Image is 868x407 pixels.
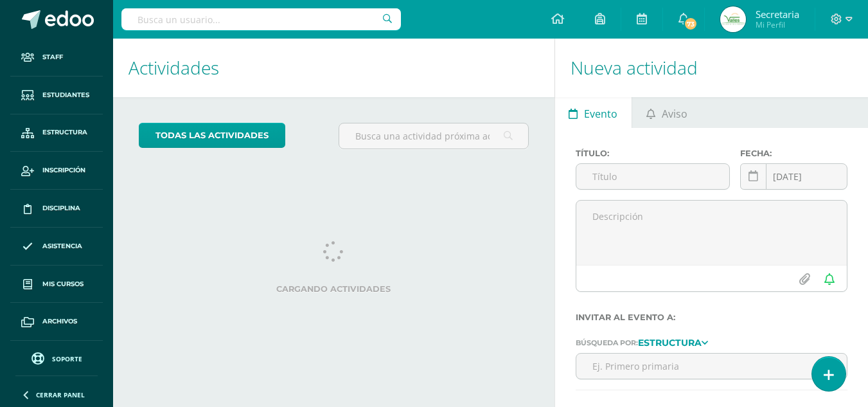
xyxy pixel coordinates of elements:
a: Estructura [10,114,103,152]
span: Soporte [52,354,82,363]
span: 73 [684,17,698,31]
a: Mis cursos [10,266,103,303]
h1: Nueva actividad [571,39,853,97]
span: Staff [42,52,63,62]
a: Estudiantes [10,77,103,114]
input: Título [576,164,729,189]
a: Asistencia [10,228,103,266]
span: Cerrar panel [36,390,85,399]
img: a032445636b14dacb2c1d12403a156a7.png [720,6,746,32]
label: Título: [576,149,730,158]
h1: Actividades [128,39,539,97]
label: Fecha: [740,149,847,158]
a: Aviso [632,97,701,128]
a: Soporte [15,349,98,366]
a: Estructura [638,338,708,347]
span: Secretaria [756,8,799,21]
span: Aviso [662,98,687,129]
input: Fecha de entrega [741,164,847,189]
span: Evento [584,98,617,129]
span: Mi Perfil [756,19,799,30]
input: Busca un usuario... [121,8,401,30]
a: Inscripción [10,152,103,190]
input: Ej. Primero primaria [576,354,847,379]
span: Asistencia [42,241,82,251]
label: Invitar al evento a: [576,312,847,322]
span: Mis cursos [42,279,84,289]
a: Archivos [10,303,103,341]
a: Disciplina [10,190,103,228]
span: Disciplina [42,203,80,213]
a: Staff [10,39,103,77]
span: Búsqueda por: [576,338,638,347]
strong: Estructura [638,337,702,348]
a: todas las Actividades [139,123,285,148]
span: Estructura [42,127,87,138]
span: Estudiantes [42,90,89,100]
a: Evento [555,97,632,128]
label: Cargando actividades [139,284,529,294]
span: Inscripción [42,165,85,176]
span: Archivos [42,316,77,327]
input: Busca una actividad próxima aquí... [339,123,527,149]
